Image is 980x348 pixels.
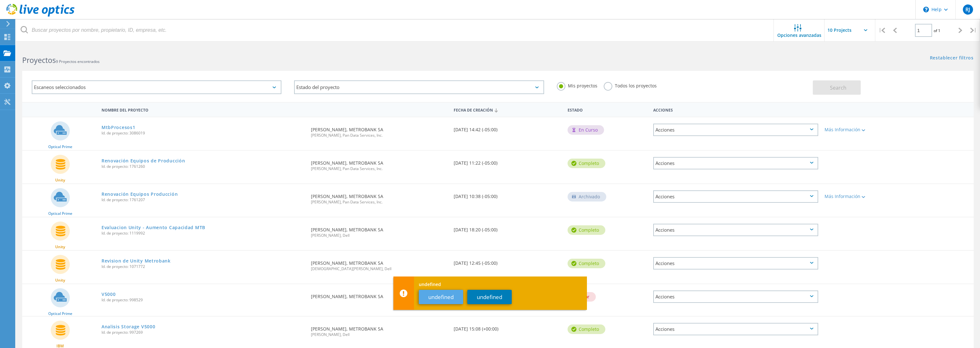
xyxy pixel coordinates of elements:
[875,19,888,42] div: |
[653,124,818,136] div: Acciones
[311,267,447,271] span: [DEMOGRAPHIC_DATA][PERSON_NAME], Dell
[102,165,305,168] span: Id. de proyecto: 1761260
[813,80,861,95] button: Search
[451,217,565,238] div: [DATE] 18:20 (-05:00)
[16,19,774,41] input: Buscar proyectos por nombre, propietario, ID, empresa, etc.
[308,251,451,277] div: [PERSON_NAME], METROBANK SA
[56,59,100,64] span: 9 Proyectos encontrados
[6,13,75,18] a: Live Optics Dashboard
[102,198,305,202] span: Id. de proyecto: 1761207
[451,317,565,338] div: [DATE] 15:08 (+00:00)
[32,80,281,94] div: Escaneos seleccionados
[451,251,565,272] div: [DATE] 12:45 (-05:00)
[604,82,657,88] label: Todos los proyectos
[311,133,447,137] span: [PERSON_NAME], Pan Data Services, Inc.
[419,282,581,287] span: undefined
[308,117,451,144] div: [PERSON_NAME], METROBANK SA
[568,159,605,168] div: completo
[967,19,980,42] div: |
[825,194,894,199] div: Más Información
[777,33,821,38] span: Opciones avanzadas
[102,192,178,196] a: Renovación Equipos Producción
[308,151,451,177] div: [PERSON_NAME], METROBANK SA
[55,245,65,249] span: Unity
[557,82,597,88] label: Mis proyectos
[653,190,818,203] div: Acciones
[419,290,463,304] button: undefined
[102,131,305,135] span: Id. de proyecto: 3086019
[56,344,64,348] span: IBM
[311,234,447,237] span: [PERSON_NAME], Dell
[308,217,451,244] div: [PERSON_NAME], METROBANK SA
[965,7,970,12] span: RJ
[55,178,65,182] span: Unity
[467,290,512,304] button: undefined
[311,200,447,204] span: [PERSON_NAME], Pan Data Services, Inc.
[830,84,846,91] span: Search
[568,125,604,135] div: En curso
[451,104,565,116] div: Fecha de creación
[825,127,894,132] div: Más Información
[22,55,56,65] b: Proyectos
[451,184,565,205] div: [DATE] 10:38 (-05:00)
[653,224,818,236] div: Acciones
[653,257,818,270] div: Acciones
[311,333,447,337] span: [PERSON_NAME], Dell
[930,56,974,61] a: Restablecer filtros
[102,298,305,302] span: Id. de proyecto: 998529
[102,259,171,263] a: Revision de Unity Metrobank
[308,184,451,210] div: [PERSON_NAME], METROBANK SA
[102,159,185,163] a: Renovación Equipos de Producción
[568,225,605,235] div: completo
[451,117,565,138] div: [DATE] 14:42 (-05:00)
[650,104,821,115] div: Acciones
[308,284,451,305] div: [PERSON_NAME], METROBANK SA
[102,324,155,329] a: Analisis Storage V5000
[48,312,72,316] span: Optical Prime
[102,231,305,235] span: Id. de proyecto: 1119992
[923,7,929,12] svg: \n
[102,265,305,269] span: Id. de proyecto: 1071772
[102,331,305,334] span: Id. de proyecto: 997269
[653,323,818,335] div: Acciones
[308,317,451,343] div: [PERSON_NAME], METROBANK SA
[55,278,65,282] span: Unity
[568,324,605,334] div: completo
[102,125,135,130] a: MtbProcesos1
[568,192,606,201] div: Archivado
[568,259,605,268] div: completo
[311,167,447,171] span: [PERSON_NAME], Pan Data Services, Inc.
[294,80,544,94] div: Estado del proyecto
[653,290,818,303] div: Acciones
[102,225,205,230] a: Evaluacion Unity - Aumento Capacidad MTB
[98,104,308,115] div: Nombre del proyecto
[48,145,72,149] span: Optical Prime
[48,212,72,215] span: Optical Prime
[934,28,940,33] span: of 1
[653,157,818,169] div: Acciones
[451,151,565,172] div: [DATE] 11:22 (-05:00)
[564,104,650,115] div: Estado
[102,292,116,297] a: V5000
